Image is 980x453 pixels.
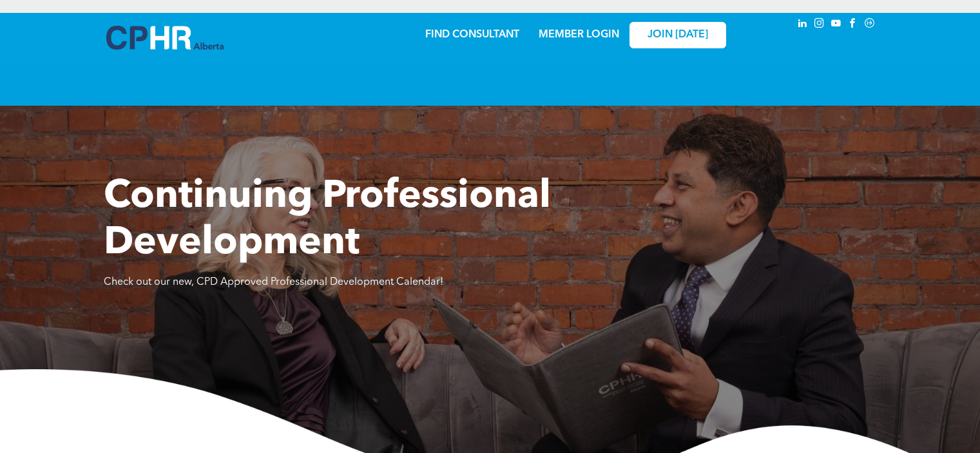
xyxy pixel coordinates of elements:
span: Check out our new, CPD Approved Professional Development Calendar! [104,277,443,287]
a: facebook [846,16,860,34]
a: instagram [812,16,827,34]
span: Continuing Professional Development [104,178,551,263]
a: linkedin [796,16,810,34]
a: Social network [863,16,877,34]
a: MEMBER LOGIN [539,30,619,40]
span: JOIN [DATE] [648,29,708,41]
a: FIND CONSULTANT [425,30,519,40]
img: A blue and white logo for cp alberta [106,26,224,50]
a: youtube [829,16,843,34]
a: JOIN [DATE] [629,22,726,48]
